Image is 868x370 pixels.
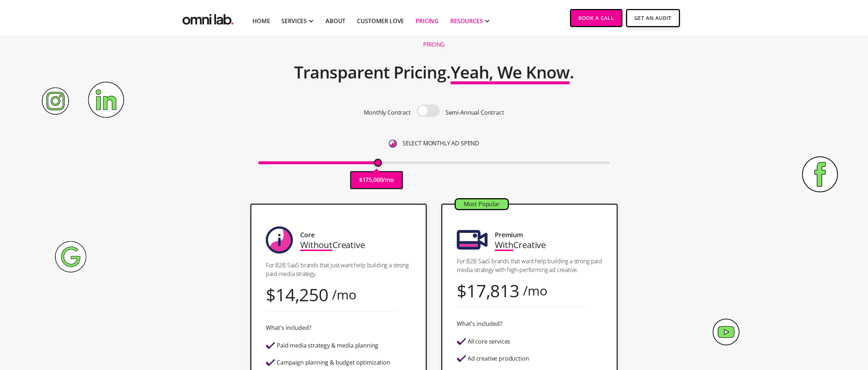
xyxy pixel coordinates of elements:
span: With [495,239,513,251]
div: Paid media strategy & media planning [277,343,378,349]
div: All core services [468,339,510,345]
div: /mo [332,290,357,299]
a: Customer Love [357,17,404,25]
div: Premium [495,230,523,240]
span: Without [300,239,332,251]
p: Monthly Contract [364,108,410,118]
a: Book a Call [570,9,622,27]
a: Get An Audit [626,9,680,27]
div: $ [266,290,276,299]
p: SELECT MONTHLY AD SPEND [403,139,479,148]
a: Home [252,17,270,25]
img: 6410812402e99d19b372aa32_omni-nav-info.svg [389,140,397,148]
div: Most Popular [456,199,508,209]
div: Creative [300,240,365,250]
span: Yeah, We Know [451,61,570,83]
a: About [325,17,345,25]
div: What's included? [266,323,311,333]
p: 175,000 [362,175,383,185]
div: Creative [495,240,546,250]
img: Omni Lab: B2B SaaS Demand Generation Agency [181,9,235,27]
div: What's included? [457,319,502,329]
div: /mo [523,286,548,295]
h2: Transparent Pricing. . [294,58,574,87]
div: Core [300,230,314,240]
p: $ [359,175,362,185]
p: Semi-Annual Contract [446,108,504,118]
div: 17,813 [467,286,519,295]
div: RESOURCES [450,17,483,25]
p: For B2B SaaS brands that want help building a strong paid media strategy with high-performing ad ... [457,257,602,274]
div: Ad creative production [468,356,529,362]
div: SERVICES [281,17,307,25]
div: 14,250 [276,290,328,299]
iframe: Chat Widget [739,287,868,370]
div: $ [457,286,467,295]
h1: Pricing [423,41,445,48]
a: home [181,9,235,27]
p: For B2B SaaS brands that just want help building a strong paid media strategy. [266,261,411,278]
div: Campaign planning & budget optimization [277,360,390,366]
p: /mo [383,175,394,185]
a: Pricing [416,17,439,25]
